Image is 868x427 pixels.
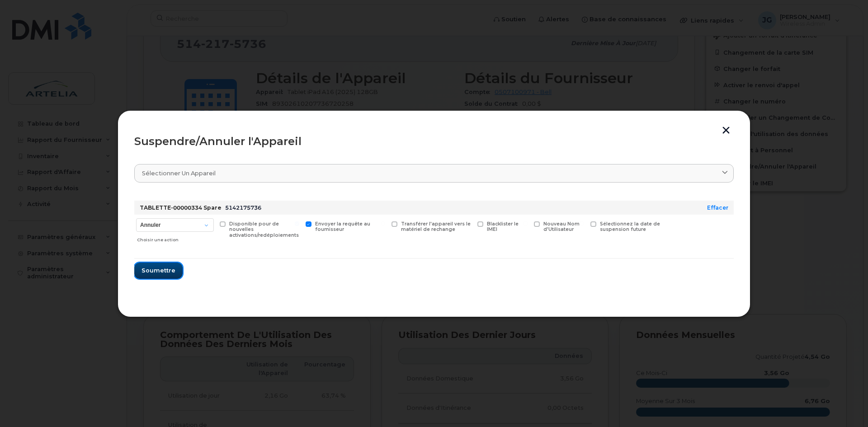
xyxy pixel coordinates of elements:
[543,221,580,233] span: Nouveau Nom d'Utilisateur
[487,221,519,233] span: Blacklister le IMEI
[600,221,660,233] span: Sélectionnez la date de suspension future
[381,221,385,226] input: Transférer l'appareil vers le matériel de rechange
[134,136,734,147] div: Suspendre/Annuler l'Appareil
[580,221,584,226] input: Sélectionnez la date de suspension future
[142,169,216,178] span: Sélectionner un appareil
[229,221,299,239] span: Disponible pour de nouvelles activations/redéploiements
[467,221,471,226] input: Blacklister le IMEI
[137,233,214,244] div: Choisir une action
[707,204,728,211] a: Effacer
[523,221,528,226] input: Nouveau Nom d'Utilisateur
[209,221,213,226] input: Disponible pour de nouvelles activations/redéploiements
[401,221,471,233] span: Transférer l'appareil vers le matériel de rechange
[295,221,299,226] input: Envoyer la requête au fournisseur
[134,263,183,279] button: Soumettre
[315,221,370,233] span: Envoyer la requête au fournisseur
[142,266,175,275] span: Soumettre
[225,204,261,211] span: 5142175736
[134,164,734,183] a: Sélectionner un appareil
[140,204,222,211] strong: TABLETTE-00000334 Spare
